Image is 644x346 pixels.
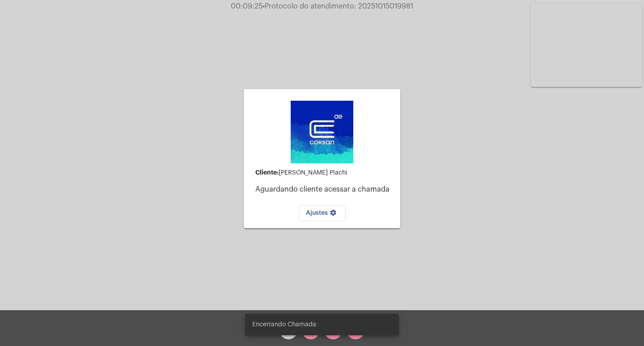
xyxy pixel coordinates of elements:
strong: Cliente: [255,169,279,175]
button: Ajustes [299,205,346,221]
span: Protocolo do atendimento: 20251015019981 [263,3,413,10]
p: Aguardando cliente acessar a chamada [255,185,393,193]
mat-icon: settings [328,209,339,220]
span: Ajustes [306,210,339,216]
span: 00:09:25 [231,3,263,10]
span: Encerrando Chamada [252,320,316,329]
span: • [263,3,265,10]
div: [PERSON_NAME] Plachi [255,169,393,176]
img: d4669ae0-8c07-2337-4f67-34b0df7f5ae4.jpeg [291,101,353,163]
